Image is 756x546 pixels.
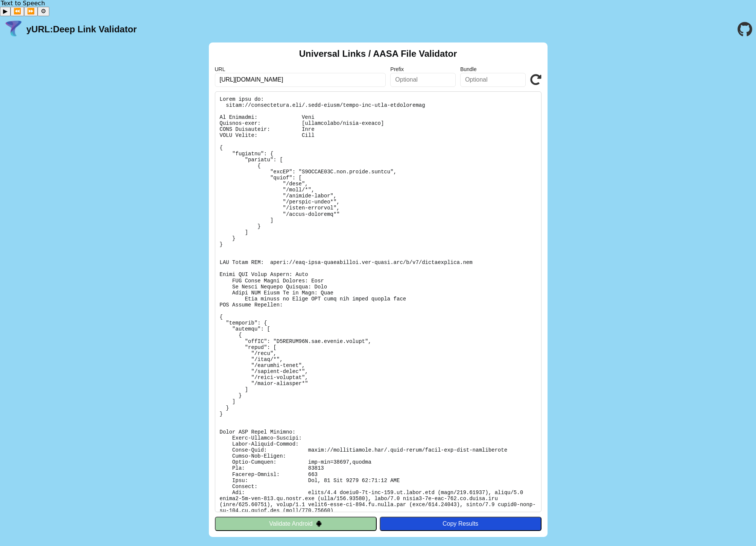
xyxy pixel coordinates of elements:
button: Settings [38,7,49,16]
a: yURL:Deep Link Validator [26,24,137,35]
button: Forward [24,7,38,16]
label: Bundle [460,66,526,72]
input: Optional [390,73,456,86]
div: Copy Results [383,520,538,527]
h2: Universal Links / AASA File Validator [299,49,457,59]
pre: Lorem ipsu do: sitam://consectetura.eli/.sedd-eiusm/tempo-inc-utla-etdoloremag Al Enimadmi: Veni ... [215,91,542,512]
input: Required [215,73,386,86]
a: Go to the GitHub project [738,16,752,42]
input: Optional [460,73,526,86]
img: droidIcon.svg [316,520,322,527]
label: Prefix [390,66,456,72]
button: Previous [11,7,24,16]
label: URL [215,66,386,72]
button: Validate Android [215,517,377,531]
img: yURL Logo [4,20,23,39]
button: Copy Results [380,517,542,531]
